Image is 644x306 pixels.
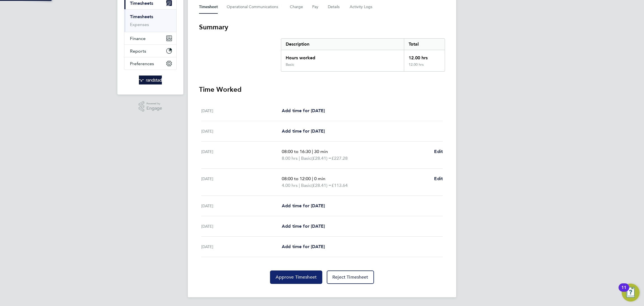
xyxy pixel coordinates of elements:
div: [DATE] [201,223,282,230]
span: 4.00 hrs [282,183,298,188]
span: Engage [146,106,162,111]
button: Charge [290,0,303,14]
a: Timesheets [130,14,153,19]
span: (£28.41) = [311,156,332,161]
button: Activity Logs [350,0,373,14]
div: [DATE] [201,128,282,135]
span: 30 min [314,149,328,154]
span: (£28.41) = [311,183,332,188]
span: 0 min [314,176,325,181]
a: Add time for [DATE] [282,107,325,114]
div: 12.00 hrs [404,50,445,62]
a: Add time for [DATE] [282,223,325,230]
a: Powered byEngage [139,101,162,112]
div: [DATE] [201,107,282,114]
span: Approve Timesheet [276,274,317,280]
span: 08:00 to 16:30 [282,149,311,154]
span: Preferences [130,61,154,66]
div: Basic [286,62,294,67]
span: | [312,176,313,181]
button: Open Resource Center, 11 new notifications [622,284,640,302]
span: 08:00 to 12:00 [282,176,311,181]
button: Reject Timesheet [327,270,374,284]
span: Add time for [DATE] [282,223,325,229]
div: [DATE] [201,148,282,162]
div: Total [404,39,445,50]
button: Pay [312,0,319,14]
span: Reports [130,48,146,54]
img: randstad-logo-retina.png [139,76,162,84]
button: Finance [124,32,176,44]
button: Reports [124,45,176,57]
span: £227.28 [332,156,348,161]
span: | [312,149,313,154]
span: 8.00 hrs [282,156,298,161]
span: Add time for [DATE] [282,203,325,208]
section: Timesheet [199,23,445,284]
a: Edit [434,148,443,155]
h3: Time Worked [199,85,445,94]
span: Basic [301,155,311,162]
span: Reject Timesheet [332,274,368,280]
button: Approve Timesheet [270,270,322,284]
a: Add time for [DATE] [282,243,325,250]
a: Add time for [DATE] [282,128,325,135]
span: Add time for [DATE] [282,128,325,134]
a: Add time for [DATE] [282,203,325,209]
span: | [299,156,300,161]
button: Details [328,0,341,14]
div: Summary [281,38,445,72]
button: Preferences [124,57,176,70]
span: Edit [434,176,443,181]
div: [DATE] [201,243,282,250]
div: Description [281,39,404,50]
span: Add time for [DATE] [282,244,325,249]
span: Timesheets [130,1,153,6]
div: Timesheets [124,9,176,32]
span: £113.64 [332,183,348,188]
h3: Summary [199,23,445,32]
button: Operational Communications [227,0,281,14]
a: Edit [434,175,443,182]
div: [DATE] [201,175,282,189]
button: Timesheet [199,0,218,14]
span: Powered by [146,101,162,106]
div: Hours worked [281,50,404,62]
span: | [299,183,300,188]
a: Expenses [130,22,149,27]
a: Go to home page [124,76,177,84]
span: Add time for [DATE] [282,108,325,113]
span: Finance [130,36,146,41]
div: [DATE] [201,203,282,209]
span: Edit [434,149,443,154]
span: Basic [301,182,311,189]
div: 12.00 hrs [404,62,445,71]
div: 11 [621,288,626,295]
